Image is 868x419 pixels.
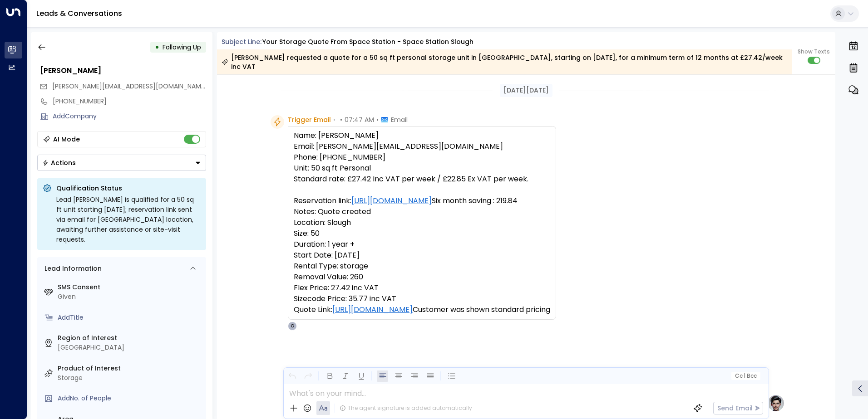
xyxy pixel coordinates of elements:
[58,292,202,302] div: Given
[222,37,261,46] span: Subject Line:
[345,115,374,124] span: 07:47 AM
[340,115,342,124] span: •
[288,115,331,124] span: Trigger Email
[53,135,80,144] div: AI Mode
[56,195,201,244] div: Lead [PERSON_NAME] is qualified for a 50 sq ft unit starting [DATE]; reservation link sent via em...
[333,115,335,124] span: •
[58,394,202,403] div: AddNo. of People
[58,313,202,322] div: AddTitle
[58,373,202,383] div: Storage
[163,43,201,52] span: Following Up
[155,39,159,55] div: •
[798,48,830,56] span: Show Texts
[37,155,206,171] div: Button group with a nested menu
[391,115,408,124] span: Email
[58,364,202,373] label: Product of Interest
[351,195,432,206] a: [URL][DOMAIN_NAME]
[58,333,202,343] label: Region of Interest
[53,97,206,106] div: [PHONE_NUMBER]
[42,159,76,167] div: Actions
[302,370,314,382] button: Redo
[222,53,787,71] div: [PERSON_NAME] requested a quote for a 50 sq ft personal storage unit in [GEOGRAPHIC_DATA], starti...
[262,37,473,47] div: Your storage quote from Space Station - Space Station Slough
[36,8,122,19] a: Leads & Conversations
[37,155,206,171] button: Actions
[744,373,745,379] span: |
[294,130,550,315] pre: Name: [PERSON_NAME] Email: [PERSON_NAME][EMAIL_ADDRESS][DOMAIN_NAME] Phone: [PHONE_NUMBER] Unit: ...
[56,184,201,193] p: Qualification Status
[52,82,206,91] span: brandonmcevoy@live.co.uk
[332,304,413,315] a: [URL][DOMAIN_NAME]
[286,370,298,382] button: Undo
[376,115,379,124] span: •
[735,373,756,379] span: Cc Bcc
[731,372,760,380] button: Cc|Bcc
[58,283,202,292] label: SMS Consent
[41,264,102,273] div: Lead Information
[288,322,297,331] div: O
[767,394,785,412] img: profile-logo.png
[52,82,207,91] span: [PERSON_NAME][EMAIL_ADDRESS][DOMAIN_NAME]
[40,65,206,76] div: [PERSON_NAME]
[500,84,552,97] div: [DATE][DATE]
[58,343,202,352] div: [GEOGRAPHIC_DATA]
[340,404,472,412] div: The agent signature is added automatically
[53,112,206,121] div: AddCompany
